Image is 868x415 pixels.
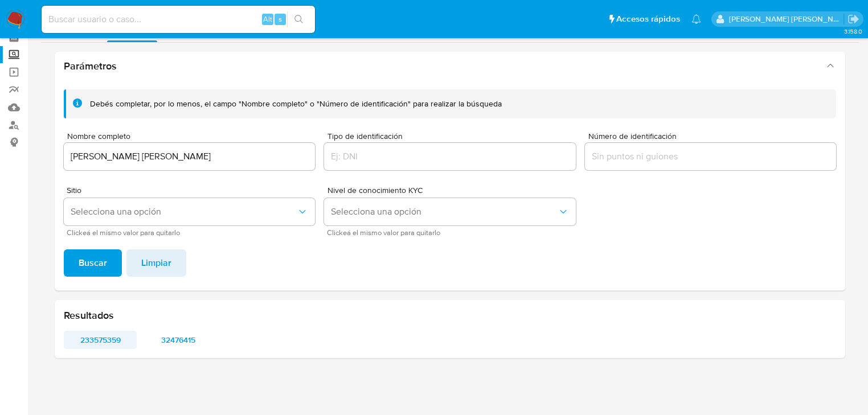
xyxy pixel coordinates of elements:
[279,14,282,24] span: s
[42,12,315,27] input: Buscar usuario o caso...
[847,13,859,25] a: Salir
[263,14,272,24] span: Alt
[729,14,844,24] p: michelleangelica.rodriguez@mercadolibre.com.mx
[287,11,310,27] button: search-icon
[691,14,701,24] a: Notificaciones
[616,13,680,25] span: Accesos rápidos
[844,27,862,36] span: 3.158.0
